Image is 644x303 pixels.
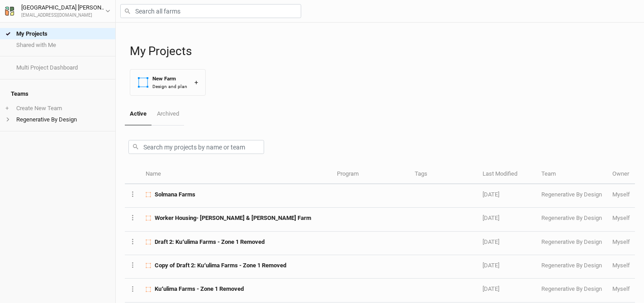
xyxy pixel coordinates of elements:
[128,140,264,154] input: Search my projects by name or team
[5,105,9,112] span: +
[155,191,195,199] span: Solmana Farms
[612,285,630,292] span: regenerativebydesign@gmail.com
[5,85,110,103] h4: Teams
[152,75,187,83] div: New Farm
[125,103,152,126] a: Active
[478,165,536,184] th: Last Modified
[483,238,499,245] span: Jul 1, 2025 2:09 PM
[194,78,198,87] div: +
[332,165,410,184] th: Program
[141,165,332,184] th: Name
[155,214,311,222] span: Worker Housing- Laura & Andrewʻs Farm
[155,261,286,270] span: Copy of Draft 2: Kuʻulima Farms - Zone 1 Removed
[21,12,105,19] div: [EMAIL_ADDRESS][DOMAIN_NAME]
[130,69,206,96] button: New FarmDesign and plan+
[612,238,630,245] span: regenerativebydesign@gmail.com
[410,165,478,184] th: Tags
[536,208,607,231] td: Regenerative By Design
[536,279,607,302] td: Regenerative By Design
[612,191,630,198] span: regenerativebydesign@gmail.com
[536,255,607,279] td: Regenerative By Design
[612,262,630,269] span: regenerativebydesign@gmail.com
[483,285,499,292] span: May 29, 2025 7:31 AM
[536,184,607,208] td: Regenerative By Design
[536,165,607,184] th: Team
[155,238,265,246] span: Draft 2: Kuʻulima Farms - Zone 1 Removed
[5,3,111,19] button: [GEOGRAPHIC_DATA] [PERSON_NAME][EMAIL_ADDRESS][DOMAIN_NAME]
[483,262,499,269] span: Jun 19, 2025 3:05 PM
[607,165,635,184] th: Owner
[152,103,184,125] a: Archived
[120,4,301,18] input: Search all farms
[612,214,630,221] span: regenerativebydesign@gmail.com
[21,3,105,12] div: [GEOGRAPHIC_DATA] [PERSON_NAME]
[152,83,187,90] div: Design and plan
[483,191,499,198] span: Jul 15, 2025 7:22 AM
[536,232,607,255] td: Regenerative By Design
[155,285,244,293] span: Kuʻulima Farms - Zone 1 Removed
[130,44,635,58] h1: My Projects
[483,214,499,221] span: Jul 1, 2025 9:21 PM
